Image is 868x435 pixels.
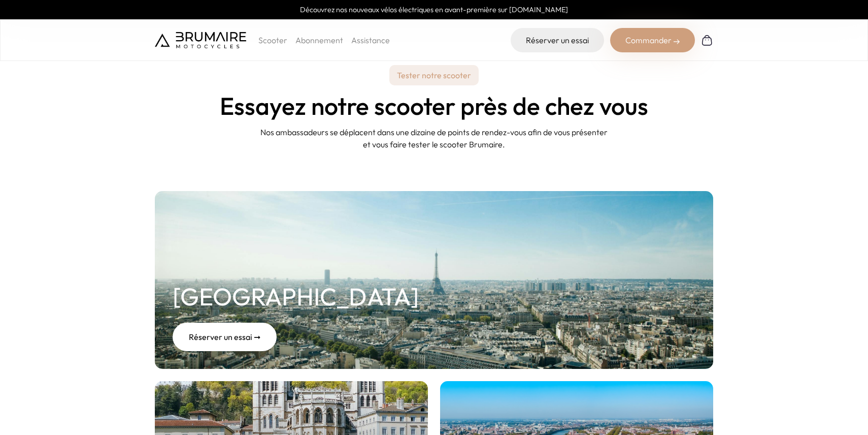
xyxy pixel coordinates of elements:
[389,65,479,85] p: Tester notre scooter
[351,35,390,45] a: Assistance
[674,39,680,45] img: right-arrow-2.png
[701,34,713,46] img: Panier
[173,323,277,351] div: Réserver un essai ➞
[256,126,612,150] p: Nos ambassadeurs se déplacent dans une dizaine de points de rendez-vous afin de vous présenter et...
[220,94,648,118] h1: Essayez notre scooter près de chez vous
[173,278,419,315] h2: [GEOGRAPHIC_DATA]
[258,34,287,46] p: Scooter
[511,28,604,52] a: Réserver un essai
[155,32,246,48] img: Brumaire Motocycles
[295,35,343,45] a: Abonnement
[610,28,695,52] div: Commander
[155,191,713,369] a: [GEOGRAPHIC_DATA] Réserver un essai ➞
